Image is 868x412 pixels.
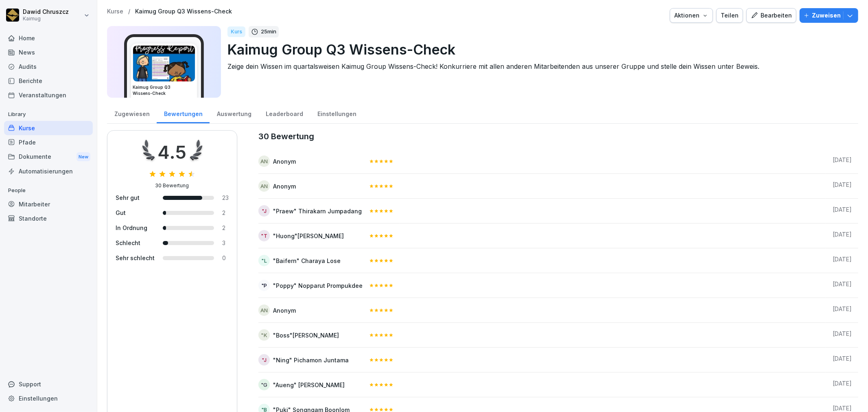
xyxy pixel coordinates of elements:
[4,135,93,149] a: Pfade
[812,11,841,20] p: Zuweisen
[258,156,270,167] div: An
[258,205,270,217] div: "J
[258,329,270,341] div: "K
[258,180,270,192] div: An
[746,8,796,23] button: Bearbeiten
[4,184,93,197] p: People
[4,211,93,226] a: Standorte
[4,45,93,59] a: News
[4,88,93,102] a: Veranstaltungen
[273,356,349,364] div: "Ning" Pichamon Juntama
[826,224,858,248] td: [DATE]
[4,149,93,164] a: DokumenteNew
[800,8,858,23] button: Zuweisen
[258,305,270,316] div: An
[4,74,93,88] a: Berichte
[116,208,155,217] div: Gut
[155,182,189,189] div: 30 Bewertung
[273,157,296,166] div: Anonym
[273,256,341,265] div: "Baifern" Charaya Lose
[826,149,858,174] td: [DATE]
[107,8,123,15] a: Kurse
[157,103,210,123] a: Bewertungen
[674,11,708,20] div: Aktionen
[258,103,310,123] a: Leaderboard
[258,379,270,390] div: "G
[258,354,270,366] div: "J
[116,193,155,202] div: Sehr gut
[826,323,858,348] td: [DATE]
[670,8,713,23] button: Aktionen
[826,298,858,323] td: [DATE]
[116,254,155,262] div: Sehr schlecht
[222,254,229,262] div: 0
[4,59,93,74] a: Audits
[273,331,339,340] div: "Boss"[PERSON_NAME]
[261,28,276,36] p: 25 min
[721,11,739,20] div: Teilen
[135,8,232,15] a: Kaimug Group Q3 Wissens-Check
[273,281,363,290] div: "Poppy" Nopparut Prompukdee
[273,232,344,240] div: "Huong"[PERSON_NAME]
[258,280,270,291] div: "P
[310,103,363,123] a: Einstellungen
[4,391,93,405] a: Einstellungen
[133,84,195,96] h3: Kaimug Group Q3 Wissens-Check
[826,248,858,273] td: [DATE]
[826,174,858,199] td: [DATE]
[4,149,93,164] div: Dokumente
[258,230,270,241] div: "T
[222,193,229,202] div: 23
[4,121,93,135] a: Kurse
[222,224,229,232] div: 2
[128,8,130,15] p: /
[4,31,93,45] a: Home
[133,46,195,81] img: e5wlzal6fzyyu8pkl39fd17k.png
[227,26,245,37] div: Kurs
[222,208,229,217] div: 2
[4,197,93,211] a: Mitarbeiter
[826,273,858,298] td: [DATE]
[222,239,229,247] div: 3
[227,61,852,71] p: Zeige dein Wissen im quartalsweisen Kaimug Group Wissens-Check! Konkurriere mit allen anderen Mit...
[116,224,155,232] div: In Ordnung
[158,139,187,166] div: 4.5
[258,255,270,266] div: "L
[716,8,743,23] button: Teilen
[116,239,155,247] div: Schlecht
[826,348,858,373] td: [DATE]
[4,108,93,121] p: Library
[826,199,858,224] td: [DATE]
[77,152,90,162] div: New
[23,9,69,15] p: Dawid Chruszcz
[273,182,296,191] div: Anonym
[210,103,258,123] a: Auswertung
[826,373,858,397] td: [DATE]
[273,306,296,315] div: Anonym
[107,103,157,123] a: Zugewiesen
[751,11,792,20] div: Bearbeiten
[4,164,93,178] a: Automatisierungen
[227,39,852,60] p: Kaimug Group Q3 Wissens-Check
[273,381,345,389] div: "Aueng" [PERSON_NAME]
[258,130,858,142] caption: 30 Bewertung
